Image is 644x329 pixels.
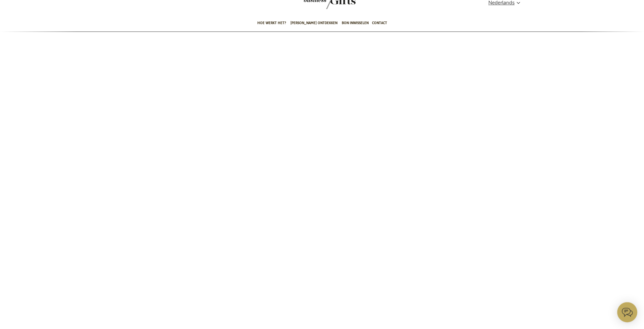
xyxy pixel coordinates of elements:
span: [PERSON_NAME] ontdekken [290,15,337,31]
span: Contact [372,15,387,31]
iframe: belco-activator-frame [617,302,637,322]
span: Bon inwisselen [342,15,369,31]
span: Hoe werkt het? [257,15,286,31]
